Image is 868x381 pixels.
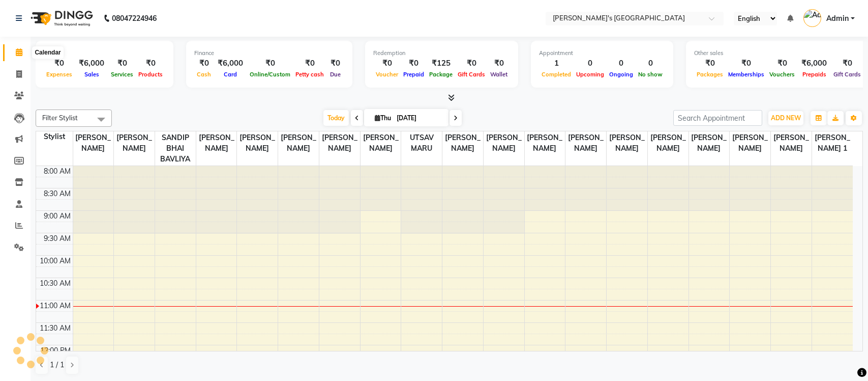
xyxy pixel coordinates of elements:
[44,49,165,58] div: Total
[539,71,574,78] span: Completed
[539,58,574,69] div: 1
[771,131,812,155] span: [PERSON_NAME]
[26,4,96,33] img: logo
[539,49,665,58] div: Appointment
[196,131,237,155] span: [PERSON_NAME]
[427,71,455,78] span: Package
[694,49,863,58] div: Other sales
[136,71,165,78] span: Products
[648,131,689,155] span: [PERSON_NAME]
[42,233,73,244] div: 9:30 AM
[455,58,488,69] div: ₹0
[565,131,606,155] span: [PERSON_NAME]
[488,71,510,78] span: Wallet
[326,58,344,69] div: ₹0
[42,188,73,199] div: 8:30 AM
[401,58,427,69] div: ₹0
[401,71,427,78] span: Prepaid
[694,58,726,69] div: ₹0
[323,110,349,126] span: Today
[42,114,78,122] span: Filter Stylist
[42,166,73,177] div: 8:00 AM
[221,71,240,78] span: Card
[730,131,770,155] span: [PERSON_NAME]
[73,131,114,155] span: [PERSON_NAME]
[427,58,455,69] div: ₹125
[607,131,647,155] span: [PERSON_NAME]
[108,58,136,69] div: ₹0
[327,71,343,78] span: Due
[155,131,196,166] span: SANDIP BHAI BAVLIYA
[726,71,767,78] span: Memberships
[194,58,214,69] div: ₹0
[800,71,829,78] span: Prepaids
[636,58,665,69] div: 0
[607,71,636,78] span: Ongoing
[319,131,360,155] span: [PERSON_NAME]
[574,71,607,78] span: Upcoming
[50,360,64,370] span: 1 / 1
[247,58,293,69] div: ₹0
[38,323,73,334] div: 11:30 AM
[525,131,565,155] span: [PERSON_NAME]
[726,58,767,69] div: ₹0
[401,131,442,155] span: UTSAV MARU
[38,301,73,311] div: 11:00 AM
[194,49,344,58] div: Finance
[214,58,247,69] div: ₹6,000
[689,131,730,155] span: [PERSON_NAME]
[42,211,73,222] div: 9:00 AM
[831,71,863,78] span: Gift Cards
[574,58,607,69] div: 0
[82,71,102,78] span: Sales
[361,131,401,155] span: [PERSON_NAME]
[768,111,803,125] button: ADD NEW
[831,58,863,69] div: ₹0
[373,49,510,58] div: Redemption
[247,71,293,78] span: Online/Custom
[36,131,73,142] div: Stylist
[373,58,401,69] div: ₹0
[455,71,488,78] span: Gift Cards
[194,71,214,78] span: Cash
[38,278,73,289] div: 10:30 AM
[694,71,726,78] span: Packages
[636,71,665,78] span: No show
[108,71,136,78] span: Services
[803,9,821,27] img: Admin
[293,58,326,69] div: ₹0
[442,131,483,155] span: [PERSON_NAME]
[812,131,853,155] span: [PERSON_NAME] 1
[826,13,849,24] span: Admin
[484,131,524,155] span: [PERSON_NAME]
[797,58,831,69] div: ₹6,000
[114,131,155,155] span: [PERSON_NAME]
[488,58,510,69] div: ₹0
[278,131,319,155] span: [PERSON_NAME]
[38,256,73,266] div: 10:00 AM
[394,111,444,126] input: 2025-09-04
[607,58,636,69] div: 0
[38,345,73,356] div: 12:00 PM
[112,4,157,33] b: 08047224946
[44,71,75,78] span: Expenses
[32,47,63,59] div: Calendar
[44,58,75,69] div: ₹0
[373,71,401,78] span: Voucher
[767,58,797,69] div: ₹0
[136,58,165,69] div: ₹0
[237,131,278,155] span: [PERSON_NAME]
[673,110,762,126] input: Search Appointment
[293,71,326,78] span: Petty cash
[372,114,394,122] span: Thu
[767,71,797,78] span: Vouchers
[771,114,801,122] span: ADD NEW
[75,58,108,69] div: ₹6,000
